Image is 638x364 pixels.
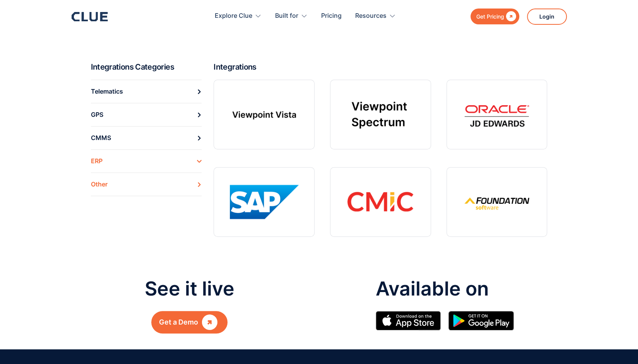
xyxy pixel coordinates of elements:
[355,4,387,28] div: Resources
[275,4,308,28] div: Built for
[355,4,396,28] div: Resources
[91,126,202,149] a: CMMS
[215,4,252,28] div: Explore Clue
[151,311,227,333] a: Get a Demo
[448,311,514,330] img: Google simple icon
[91,62,208,72] h2: Integrations Categories
[275,4,298,28] div: Built for
[91,149,202,173] a: ERP
[91,132,111,144] div: CMMS
[91,109,103,121] div: GPS
[202,317,217,327] div: 
[91,103,202,126] a: GPS
[159,317,198,327] div: Get a Demo
[321,4,342,28] a: Pricing
[215,4,262,28] div: Explore Clue
[145,278,234,299] p: See it live
[376,311,441,330] img: Apple Store
[91,155,103,167] div: ERP
[91,80,202,103] a: Telematics
[214,62,256,72] h2: Integrations
[470,9,519,24] a: Get Pricing
[476,12,504,21] div: Get Pricing
[504,12,516,21] div: 
[91,85,123,97] div: Telematics
[376,278,522,299] p: Available on
[527,9,567,25] a: Login
[91,178,108,190] div: Other
[91,173,202,196] a: Other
